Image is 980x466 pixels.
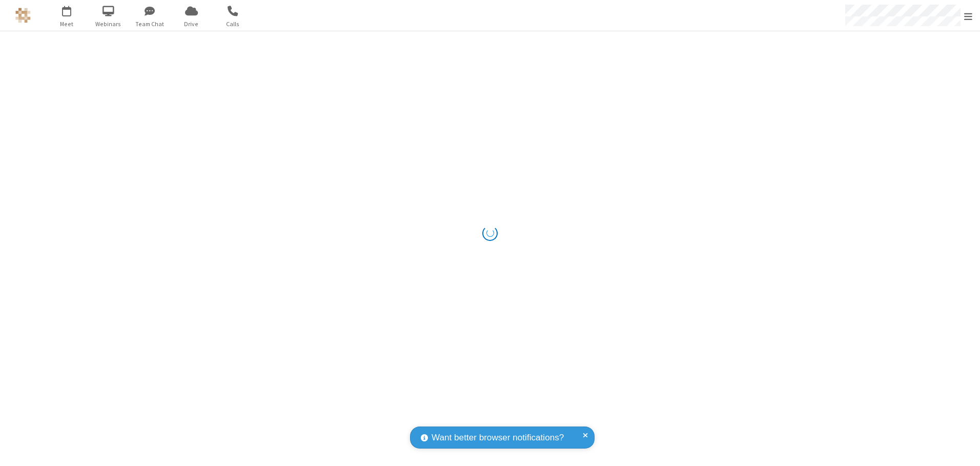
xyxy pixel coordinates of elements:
[214,19,252,29] span: Calls
[15,8,31,23] img: QA Selenium DO NOT DELETE OR CHANGE
[131,19,169,29] span: Team Chat
[89,19,128,29] span: Webinars
[172,19,211,29] span: Drive
[432,431,564,444] span: Want better browser notifications?
[48,19,86,29] span: Meet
